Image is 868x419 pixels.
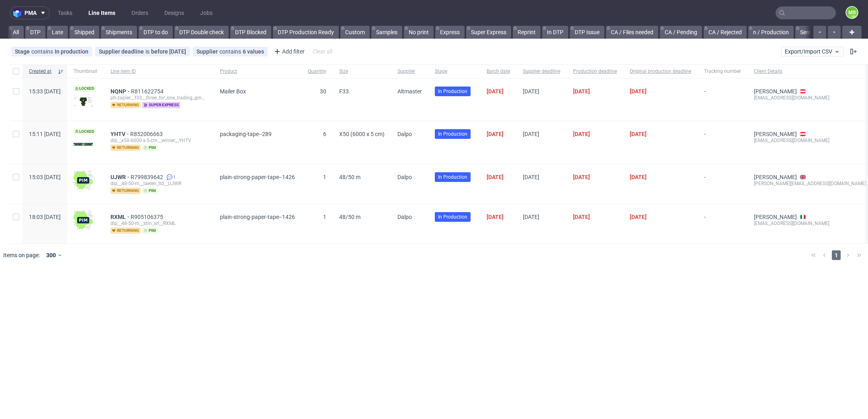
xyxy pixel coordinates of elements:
span: Product [220,68,295,75]
a: DTP Production Ready [273,26,339,39]
div: 300 [43,250,57,261]
span: [DATE] [523,131,539,137]
div: [EMAIL_ADDRESS][DOMAIN_NAME] [754,137,866,144]
a: No print [404,26,434,39]
div: ph-zapier__f33__three_for_one_trading_gmbh__NQNP [111,95,207,101]
div: [PERSON_NAME][EMAIL_ADDRESS][DOMAIN_NAME] [754,180,866,187]
a: Line Items [84,6,120,19]
span: [DATE] [573,131,590,137]
a: Orders [127,6,153,19]
span: 1 [832,250,841,260]
span: - [704,88,741,111]
a: 1 [165,174,176,180]
a: CA / Rejected [704,26,747,39]
span: [DATE] [487,131,504,137]
span: pim [142,144,158,151]
span: returning [111,144,141,151]
a: NQNP [111,88,131,95]
span: [DATE] [630,214,647,220]
span: returning [111,188,141,194]
span: - [704,174,741,194]
span: Mailer Box [220,88,246,95]
a: YHTV [111,131,130,137]
span: - [704,214,741,234]
a: Reprint [513,26,540,39]
div: In production [55,48,88,55]
span: Export/Import CSV [785,48,840,55]
a: CA / Files needed [606,26,658,39]
a: DTP to do [139,26,173,39]
span: Client Details [754,68,866,75]
span: Locked [74,128,96,135]
span: [DATE] [630,131,647,137]
span: R811622754 [131,88,165,95]
a: Late [47,26,68,39]
a: R905106375 [131,214,165,220]
a: In DTP [542,26,568,39]
span: [DATE] [573,174,590,180]
a: Samples [371,26,402,39]
a: n / Production [748,26,794,39]
a: RXML [111,214,131,220]
span: [DATE] [573,214,590,220]
div: [EMAIL_ADDRESS][DOMAIN_NAME] [754,95,866,101]
span: 30 [320,88,326,95]
span: In Production [438,173,467,181]
span: pim [142,188,158,194]
span: Locked [74,85,96,92]
span: [DATE] [630,174,647,180]
a: Shipped [70,26,99,39]
div: [EMAIL_ADDRESS][DOMAIN_NAME] [754,220,866,227]
span: Tracking number [704,68,741,75]
span: Stage [435,68,474,75]
span: 6 [323,131,326,137]
span: returning [111,102,141,108]
span: Items on page: [3,251,40,259]
a: Custom [340,26,370,39]
a: Tasks [53,6,77,19]
span: Stage [15,48,31,55]
span: [DATE] [573,88,590,95]
span: [DATE] [487,88,504,95]
span: Supplier deadline [523,68,560,75]
span: Quantity [308,68,326,75]
span: 15:11 [DATE] [29,131,61,137]
a: DTP Double check [174,26,229,39]
span: F33. [339,88,350,95]
span: [DATE] [523,174,539,180]
span: In Production [438,213,467,221]
a: R852006663 [130,131,164,137]
span: contains [31,48,55,55]
a: DTP Blocked [230,26,271,39]
span: Created at [29,68,54,75]
span: Line item ID [111,68,207,75]
span: Original production deadline [630,68,691,75]
span: returning [111,227,141,234]
span: plain-strong-paper-tape--1426 [220,214,295,220]
span: 48/50 m [339,214,360,220]
a: CA / Pending [660,26,702,39]
span: 1 [173,174,176,180]
span: UJWR [111,174,131,180]
span: plain-strong-paper-tape--1426 [220,174,295,180]
a: [PERSON_NAME] [754,88,797,95]
a: All [8,26,24,39]
span: pim [142,227,158,234]
span: 15:03 [DATE] [29,174,61,180]
span: 48/50 m [339,174,360,180]
img: logo [13,8,25,18]
a: R799839642 [131,174,165,180]
button: Export/Import CSV [781,47,844,56]
span: [DATE] [523,88,539,95]
span: 18:03 [DATE] [29,214,61,220]
a: DTP Issue [570,26,604,39]
span: is [145,48,151,55]
span: Supplier deadline [99,48,145,55]
a: [PERSON_NAME] [754,174,797,180]
img: version_two_editor_design.png [74,97,93,107]
span: contains [219,48,243,55]
span: [DATE] [523,214,539,220]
